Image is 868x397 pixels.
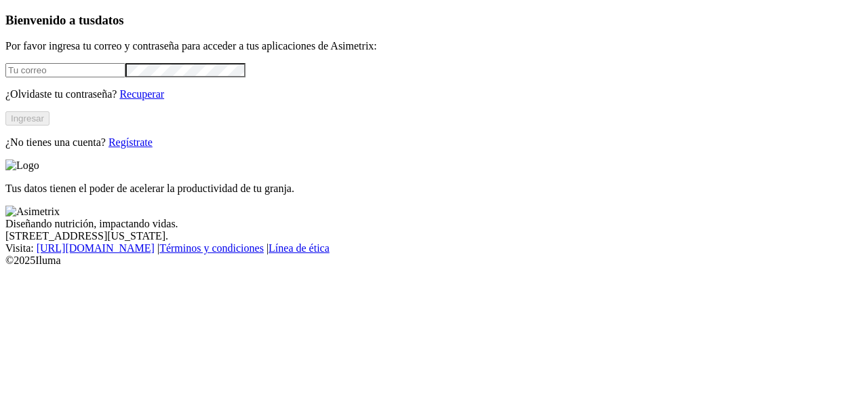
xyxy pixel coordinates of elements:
[5,206,60,218] img: Asimetrix
[159,242,264,254] a: Términos y condiciones
[5,40,863,52] p: Por favor ingresa tu correo y contraseña para acceder a tus aplicaciones de Asimetrix:
[269,242,330,254] a: Línea de ética
[5,242,863,254] div: Visita : | |
[119,88,164,100] a: Recuperar
[5,230,863,242] div: [STREET_ADDRESS][US_STATE].
[108,136,153,148] a: Regístrate
[5,159,39,172] img: Logo
[5,218,863,230] div: Diseñando nutrición, impactando vidas.
[95,13,124,27] span: datos
[5,88,863,100] p: ¿Olvidaste tu contraseña?
[37,242,155,254] a: [URL][DOMAIN_NAME]
[5,136,863,149] p: ¿No tienes una cuenta?
[5,254,863,267] div: © 2025 Iluma
[5,183,863,195] p: Tus datos tienen el poder de acelerar la productividad de tu granja.
[5,13,863,28] h3: Bienvenido a tus
[5,63,125,77] input: Tu correo
[5,111,50,126] button: Ingresar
